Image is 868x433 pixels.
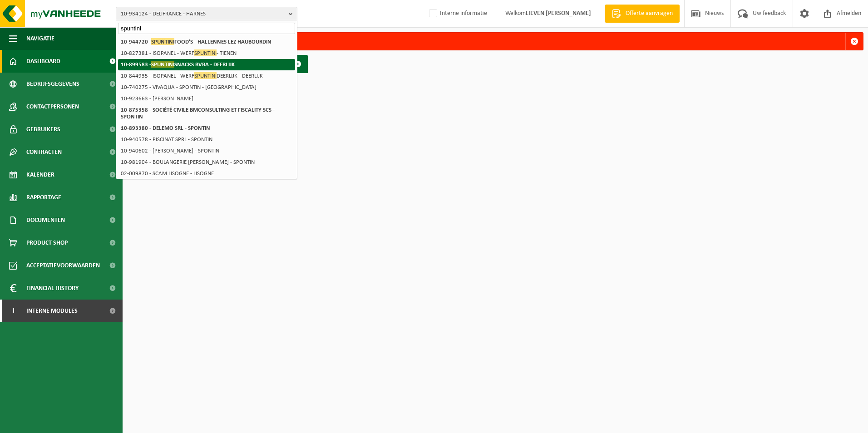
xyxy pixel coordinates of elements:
[26,209,65,231] span: Documenten
[118,157,295,168] li: 10-981904 - BOULANGERIE [PERSON_NAME] - SPONTIN
[151,38,174,45] span: SPUNTINI
[144,33,845,50] div: Deze party bestaat niet
[116,7,297,20] button: 10-934124 - DELIFRANCE - HARNES
[26,27,54,50] span: Navigatie
[121,7,285,21] span: 10-934124 - DELIFRANCE - HARNES
[26,300,78,322] span: Interne modules
[118,48,295,59] li: 10-827381 - ISOPANEL - WERF - TIENEN
[26,95,79,118] span: Contactpersonen
[151,61,174,68] span: SPUNTINI
[26,163,54,186] span: Kalender
[118,82,295,93] li: 10-740275 - VIVAQUA - SPONTIN - [GEOGRAPHIC_DATA]
[427,7,487,20] label: Interne informatie
[26,118,60,141] span: Gebruikers
[623,9,675,18] span: Offerte aanvragen
[605,5,680,23] a: Offerte aanvragen
[118,23,295,34] input: Zoeken naar gekoppelde vestigingen
[121,125,210,131] strong: 10-893380 - DELEMO SRL - SPONTIN
[118,134,295,145] li: 10-940578 - PISCINAT SPRL - SPONTIN
[26,141,62,163] span: Contracten
[118,145,295,157] li: 10-940602 - [PERSON_NAME] - SPONTIN
[26,50,60,73] span: Dashboard
[526,10,591,17] strong: LIEVEN [PERSON_NAME]
[118,93,295,104] li: 10-923663 - [PERSON_NAME]
[118,168,295,179] li: 02-009870 - SCAM LISOGNE - LISOGNE
[26,277,79,300] span: Financial History
[26,254,100,277] span: Acceptatievoorwaarden
[121,38,271,45] strong: 10-944720 - FOOD'S - HALLENNES LEZ HAUBOURDIN
[121,61,235,68] strong: 10-899583 - SNACKS BVBA - DEERLIJK
[118,70,295,82] li: 10-844935 - ISOPANEL - WERF DEERLIJK - DEERLIJK
[9,300,17,322] span: I
[194,72,217,79] span: SPUNTINI
[26,231,68,254] span: Product Shop
[26,73,79,95] span: Bedrijfsgegevens
[26,186,61,209] span: Rapportage
[194,49,217,56] span: SPUNTINI
[121,107,275,120] strong: 10-875358 - SOCIÉTÉ CIVILE BMCONSULTING ET FISCALITY SCS - SPONTIN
